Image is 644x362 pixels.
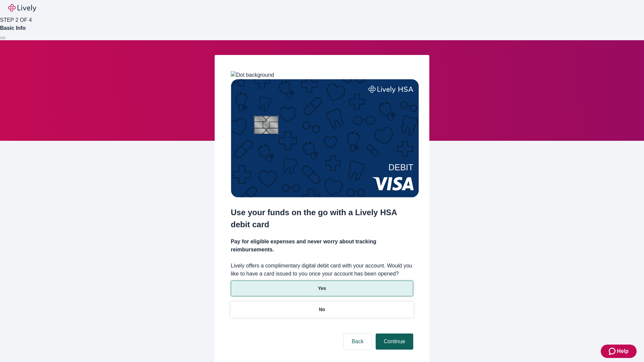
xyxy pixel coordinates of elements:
[231,71,274,79] img: Dot background
[231,262,413,278] label: Lively offers a complimentary digital debit card with your account. Would you like to have a card...
[617,347,629,355] span: Help
[231,79,419,197] img: Debit card
[318,285,326,292] p: Yes
[231,238,413,254] h4: Pay for eligible expenses and never worry about tracking reimbursements.
[376,334,413,350] button: Continue
[231,206,413,231] h2: Use your funds on the go with a Lively HSA debit card
[601,345,637,358] button: Zendesk support iconHelp
[231,281,413,296] button: Yes
[343,334,372,350] button: Back
[8,4,36,12] img: Lively
[231,302,413,317] button: No
[319,306,325,313] p: No
[609,347,617,355] svg: Zendesk support icon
